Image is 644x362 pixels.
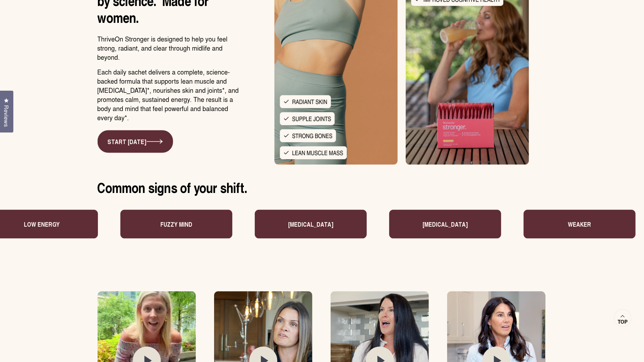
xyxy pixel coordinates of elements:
[2,105,11,127] span: Reviews
[98,34,243,62] p: ThriveOn Stronger is designed to help you feel strong, radiant, and clear through midlife and bey...
[268,220,313,229] p: [MEDICAL_DATA]
[618,319,628,325] span: Top
[140,220,172,229] p: Fuzzy mind
[98,130,173,153] a: START [DATE]
[98,179,547,196] h2: Common signs of your shift.
[548,220,571,229] p: Weaker
[402,220,447,229] p: [MEDICAL_DATA]
[4,220,40,229] p: Low energy
[98,67,243,122] p: Each daily sachet delivers a complete, science-backed formula that supports lean muscle and [MEDI...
